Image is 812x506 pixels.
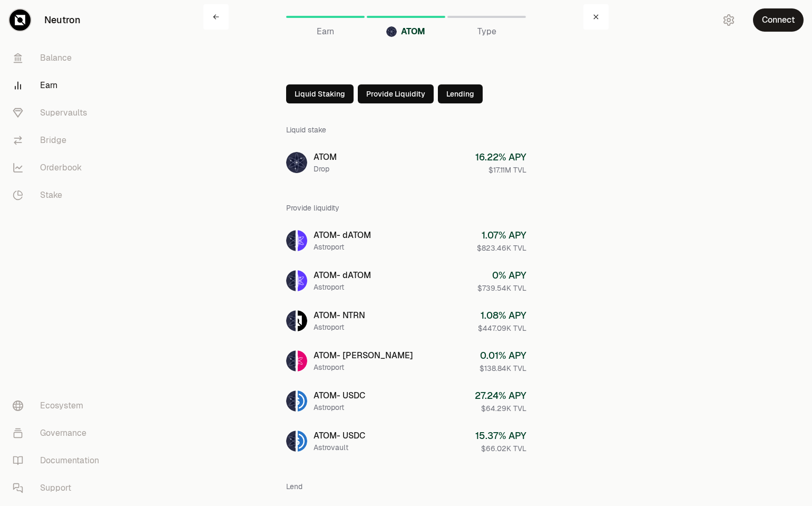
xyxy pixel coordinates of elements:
div: ATOM - [PERSON_NAME] [314,349,413,362]
img: dATOM [298,270,307,291]
span: ATOM [401,25,425,38]
div: Astroport [314,282,371,292]
a: Ecosystem [4,392,114,419]
div: ATOM - NTRN [314,309,365,322]
div: 1.07 % APY [477,228,526,243]
div: $823.46K TVL [477,243,526,253]
span: Earn [317,25,334,38]
a: ATOMdATOMATOM- dATOMAstroport1.07% APY$823.46K TVL [278,222,535,260]
a: ATOMNTRNATOM- NTRNAstroport1.08% APY$447.09K TVL [278,302,535,340]
span: Type [477,25,496,38]
a: Supervaults [4,99,114,127]
div: $64.29K TVL [475,403,526,414]
div: 27.24 % APY [475,388,526,403]
div: $66.02K TVL [475,443,526,454]
a: Earn [4,72,114,99]
div: Lend [286,473,526,500]
div: 1.08 % APY [478,308,526,323]
a: Documentation [4,447,114,474]
a: ATOMUSDCATOM- USDCAstroport27.24% APY$64.29K TVL [278,382,535,420]
div: ATOM [314,151,337,164]
div: Astroport [314,242,371,252]
button: Provide Liquidity [358,84,434,103]
div: $447.09K TVL [478,323,526,333]
a: Earn [286,4,365,30]
a: ATOMstATOMATOM- [PERSON_NAME]Astroport0.01% APY$138.84K TVL [278,342,535,380]
div: ATOM - dATOM [314,229,371,242]
a: Bridge [4,127,114,154]
div: ATOM - dATOM [314,269,371,282]
button: Connect [753,8,804,32]
div: 0 % APY [477,268,526,283]
div: Provide liquidity [286,194,526,222]
img: ATOM [286,310,296,331]
button: Liquid Staking [286,84,354,103]
img: dATOM [298,230,307,251]
img: NTRN [298,310,307,331]
div: $17.11M TVL [475,165,526,175]
img: USDC [298,431,307,452]
img: ATOM [286,152,307,173]
a: ATOMdATOMATOM- dATOMAstroport0% APY$739.54K TVL [278,262,535,300]
img: ATOM [286,431,296,452]
button: Lending [438,84,483,103]
div: Astroport [314,402,365,413]
div: $739.54K TVL [477,283,526,293]
a: Stake [4,182,114,209]
img: ATOM [286,270,296,291]
img: ATOM [286,390,296,412]
div: 15.37 % APY [475,428,526,443]
img: ATOM [386,26,397,37]
div: ATOM - USDC [314,429,365,442]
div: Drop [314,164,337,174]
div: 16.22 % APY [475,150,526,165]
a: Orderbook [4,154,114,182]
a: ATOMATOM [367,4,445,30]
img: stATOM [298,350,307,371]
a: Governance [4,419,114,447]
img: USDC [298,390,307,412]
img: ATOM [286,350,296,371]
div: Astroport [314,322,365,332]
a: Balance [4,44,114,72]
div: $138.84K TVL [480,363,526,374]
div: Astroport [314,362,413,373]
a: ATOMUSDCATOM- USDCAstrovault15.37% APY$66.02K TVL [278,422,535,460]
div: ATOM - USDC [314,389,365,402]
div: 0.01 % APY [480,348,526,363]
img: ATOM [286,230,296,251]
div: Liquid stake [286,116,526,144]
a: Support [4,474,114,502]
a: ATOMATOMDrop16.22% APY$17.11M TVL [278,144,535,182]
div: Astrovault [314,442,365,453]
